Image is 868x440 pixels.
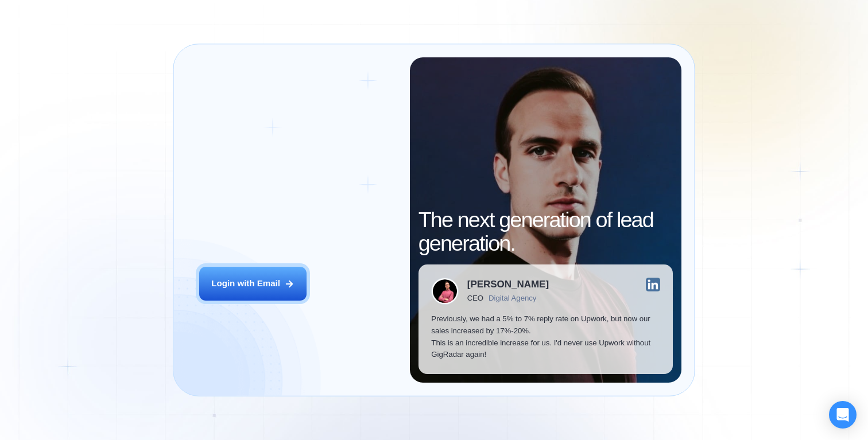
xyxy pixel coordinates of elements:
[829,401,857,429] div: Open Intercom Messenger
[467,294,483,302] div: CEO
[431,313,660,361] p: Previously, we had a 5% to 7% reply rate on Upwork, but now our sales increased by 17%-20%. This ...
[211,278,280,290] div: Login with Email
[489,294,536,302] div: Digital Agency
[418,208,673,256] h2: The next generation of lead generation.
[467,279,549,289] div: [PERSON_NAME]
[199,267,307,301] button: Login with Email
